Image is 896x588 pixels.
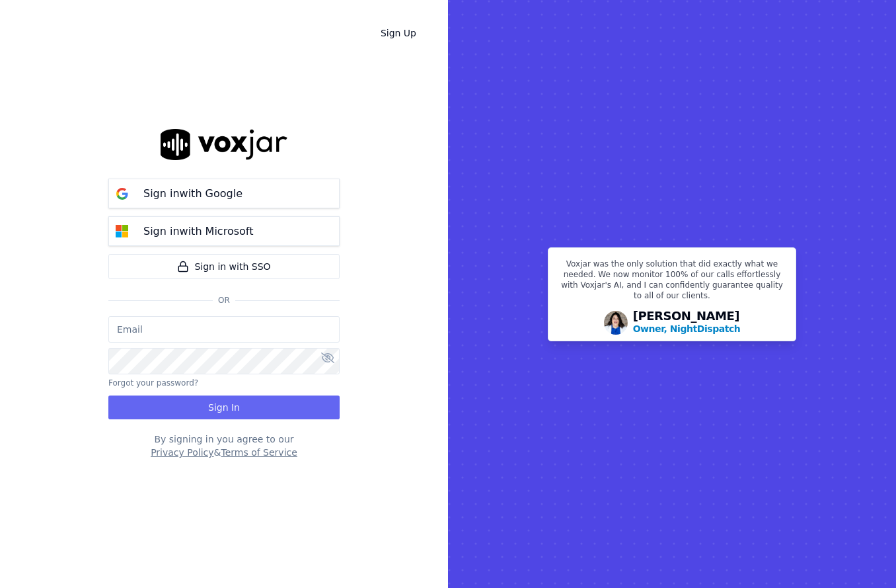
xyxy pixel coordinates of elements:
[143,224,253,239] p: Sign in with Microsoft
[633,322,741,335] p: Owner, NightDispatch
[633,310,741,335] div: [PERSON_NAME]
[161,129,287,160] img: logo
[604,311,628,335] img: Avatar
[151,446,213,459] button: Privacy Policy
[556,259,788,306] p: Voxjar was the only solution that did exactly what we needed. We now monitor 100% of our calls ef...
[109,181,135,207] img: google Sign in button
[108,378,198,388] button: Forgot your password?
[108,396,340,419] button: Sign In
[213,295,235,306] span: Or
[221,446,297,459] button: Terms of Service
[109,218,135,245] img: microsoft Sign in button
[108,216,340,246] button: Sign inwith Microsoft
[370,21,427,45] a: Sign Up
[108,179,340,208] button: Sign inwith Google
[143,186,243,202] p: Sign in with Google
[108,316,340,343] input: Email
[108,433,340,459] div: By signing in you agree to our &
[108,254,340,279] a: Sign in with SSO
